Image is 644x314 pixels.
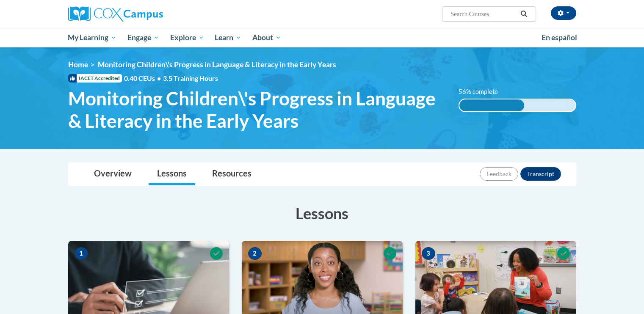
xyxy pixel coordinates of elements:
[68,87,446,132] span: Monitoring Children\'s Progress in Language & Literacy in the Early Years
[163,74,218,82] span: 3.5 Training Hours
[517,9,530,19] button: Search
[68,60,88,69] a: Home
[480,167,518,181] button: Feedback
[204,163,260,185] a: Resources
[551,6,576,20] button: Account Settings
[450,9,517,19] input: Search Courses
[542,33,577,42] span: En español
[252,33,281,43] span: About
[215,33,241,43] span: Learn
[170,33,204,43] span: Explore
[165,28,210,47] a: Explore
[86,163,140,185] a: Overview
[536,29,583,47] a: En español
[422,247,435,260] span: 3
[149,163,195,185] a: Lessons
[68,6,229,22] a: Cox Campus
[520,167,561,181] button: Transcript
[247,28,287,47] a: About
[63,28,122,47] a: My Learning
[68,74,122,83] span: IACET Accredited
[248,247,262,260] span: 2
[68,6,163,22] img: Cox Campus
[127,33,159,43] span: Engage
[98,60,336,69] span: Monitoring Children\'s Progress in Language & Literacy in the Early Years
[124,74,163,83] span: 0.40 CEUs
[55,28,589,47] div: Main menu
[459,87,507,96] label: 56% complete
[122,28,165,47] a: Engage
[68,33,116,43] span: My Learning
[459,99,524,111] div: 56% complete
[209,28,247,47] a: Learn
[75,247,88,260] span: 1
[157,74,161,82] span: •
[68,203,576,224] h3: Lessons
